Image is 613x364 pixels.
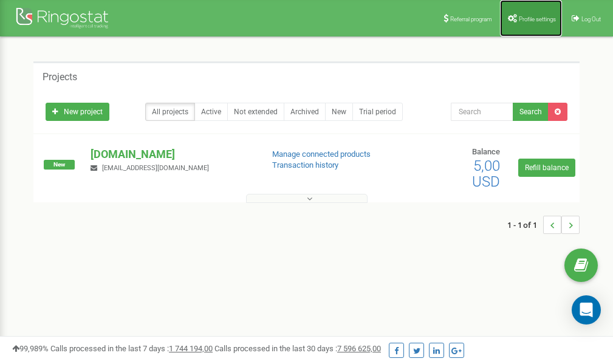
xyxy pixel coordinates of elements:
[272,149,371,159] a: Manage connected products
[337,344,381,353] u: 7 596 625,00
[519,16,556,22] span: Profile settings
[50,344,213,353] span: Calls processed in the last 7 days :
[572,295,601,325] div: Open Intercom Messenger
[472,157,500,190] span: 5,00 USD
[352,103,403,121] a: Trial period
[513,103,549,121] button: Search
[169,344,213,353] u: 1 744 194,00
[102,164,209,172] span: [EMAIL_ADDRESS][DOMAIN_NAME]
[272,160,338,170] a: Transaction history
[12,344,49,353] span: 99,989%
[43,72,77,83] h5: Projects
[451,103,513,121] input: Search
[507,216,543,234] span: 1 - 1 of 1
[450,16,492,22] span: Referral program
[507,204,580,246] nav: ...
[46,103,109,121] a: New project
[145,103,195,121] a: All projects
[472,147,500,156] span: Balance
[44,160,75,170] span: New
[91,146,252,162] p: [DOMAIN_NAME]
[194,103,228,121] a: Active
[227,103,284,121] a: Not extended
[325,103,353,121] a: New
[518,159,575,177] a: Refill balance
[581,16,601,22] span: Log Out
[214,344,381,353] span: Calls processed in the last 30 days :
[284,103,326,121] a: Archived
